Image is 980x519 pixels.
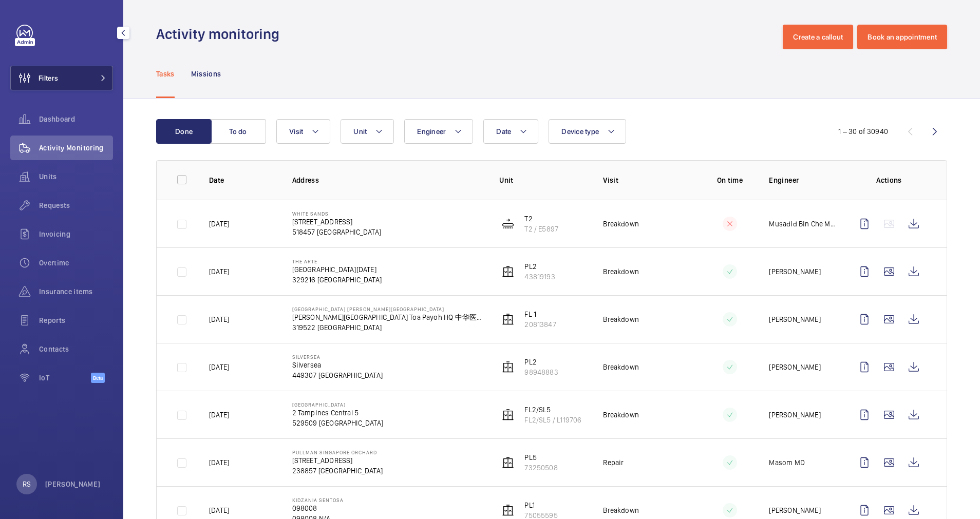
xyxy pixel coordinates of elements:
p: On time [707,175,752,185]
p: Engineer [769,175,836,185]
p: Musadid Bin Che Muda [769,219,836,229]
p: Breakdown [603,362,639,372]
p: Visit [603,175,690,185]
button: Visit [276,119,330,144]
p: Breakdown [603,410,639,420]
button: Done [156,119,212,144]
p: [DATE] [209,266,229,277]
p: Tasks [156,69,175,79]
p: [STREET_ADDRESS] [292,455,383,466]
p: [PERSON_NAME] [45,479,101,489]
p: [STREET_ADDRESS] [292,217,381,227]
img: elevator.svg [502,265,514,278]
p: 319522 [GEOGRAPHIC_DATA] [292,322,483,333]
p: PL2 [524,357,558,367]
span: Filters [39,73,58,83]
p: [PERSON_NAME][GEOGRAPHIC_DATA] Toa Payoh HQ 中华医院 (总院) [292,312,483,322]
p: T2 / E5897 [524,224,558,234]
span: Engineer [417,127,446,136]
p: Breakdown [603,314,639,324]
p: FL2/SL5 / L119706 [524,415,581,425]
p: Silversea [292,360,383,370]
p: Address [292,175,483,185]
button: Device type [549,119,626,144]
p: Unit [499,175,587,185]
p: Missions [191,69,221,79]
span: Device type [561,127,599,136]
img: moving_walk.svg [502,218,514,230]
p: [DATE] [209,219,229,229]
p: White Sands [292,210,381,217]
img: elevator.svg [502,361,514,373]
p: [GEOGRAPHIC_DATA][DATE] [292,264,382,275]
h1: Activity monitoring [156,25,286,44]
p: [PERSON_NAME] [769,314,820,324]
span: Units [39,171,113,182]
p: [PERSON_NAME] [769,266,820,277]
span: Visit [289,127,303,136]
p: 20813847 [524,319,556,330]
p: Actions [852,175,926,185]
p: Silversea [292,354,383,360]
span: Requests [39,200,113,210]
button: Filters [10,66,113,90]
p: The Arte [292,258,382,264]
p: Breakdown [603,266,639,277]
p: 329216 [GEOGRAPHIC_DATA] [292,275,382,285]
span: Dashboard [39,114,113,124]
button: Book an appointment [857,25,947,49]
p: Kidzania Sentosa [292,497,344,503]
span: Beta [91,373,105,383]
span: Overtime [39,258,113,268]
img: elevator.svg [502,504,514,516]
p: 238857 [GEOGRAPHIC_DATA] [292,466,383,476]
p: [DATE] [209,505,229,515]
button: Date [483,119,538,144]
p: PL1 [524,500,557,510]
p: 73250508 [524,463,557,473]
p: Masom MD [769,457,804,468]
img: elevator.svg [502,313,514,325]
span: Activity Monitoring [39,143,113,153]
p: 2 Tampines Central 5 [292,408,383,418]
p: 43819193 [524,272,555,282]
p: Breakdown [603,505,639,515]
p: 98948883 [524,367,558,377]
p: Pullman Singapore Orchard [292,449,383,455]
p: RS [23,479,31,489]
p: 529509 [GEOGRAPHIC_DATA] [292,418,383,428]
p: [PERSON_NAME] [769,362,820,372]
p: [PERSON_NAME] [769,505,820,515]
p: FL2/SL5 [524,405,581,415]
span: Contacts [39,344,113,354]
p: FL 1 [524,309,556,319]
p: [PERSON_NAME] [769,410,820,420]
img: elevator.svg [502,456,514,469]
span: Unit [353,127,367,136]
p: [DATE] [209,362,229,372]
p: Repair [603,457,624,468]
span: IoT [39,373,91,383]
p: T2 [524,214,558,224]
img: elevator.svg [502,409,514,421]
p: [DATE] [209,410,229,420]
p: [DATE] [209,314,229,324]
p: Breakdown [603,219,639,229]
button: To do [211,119,266,144]
p: 098008 [292,503,344,513]
p: Date [209,175,276,185]
span: Date [496,127,511,136]
span: Insurance items [39,286,113,297]
p: 449307 [GEOGRAPHIC_DATA] [292,370,383,380]
p: [GEOGRAPHIC_DATA] [PERSON_NAME][GEOGRAPHIC_DATA] [292,306,483,312]
p: [DATE] [209,457,229,468]
span: Reports [39,315,113,325]
button: Create a callout [783,25,853,49]
span: Invoicing [39,229,113,239]
p: PL2 [524,261,555,272]
p: PL5 [524,452,557,463]
button: Engineer [404,119,473,144]
div: 1 – 30 of 30940 [838,126,888,137]
button: Unit [341,119,394,144]
p: 518457 [GEOGRAPHIC_DATA] [292,227,381,237]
